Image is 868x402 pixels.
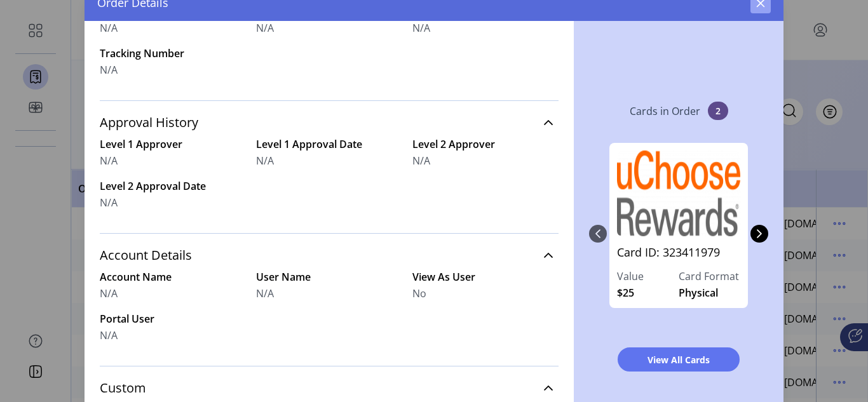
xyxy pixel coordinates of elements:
label: Level 1 Approver [100,137,246,152]
label: Card Format [679,269,740,284]
div: Account Details [100,269,559,358]
label: Level 2 Approver [412,137,559,152]
a: Card ID: 323411979 [617,244,740,269]
span: N/A [100,153,118,168]
p: Cards in Order [630,104,700,119]
label: Level 2 Approval Date [100,178,246,194]
span: N/A [100,20,118,36]
img: 323411979 [617,151,740,236]
span: Approval History [100,116,198,129]
span: Physical [679,285,718,300]
span: N/A [256,153,274,168]
span: 2 [708,102,728,120]
span: N/A [256,20,274,36]
label: View As User [412,269,559,285]
div: 0 [607,130,750,337]
span: N/A [412,153,430,168]
div: Approval History [100,137,559,225]
span: N/A [100,328,118,343]
span: N/A [100,62,118,77]
span: N/A [100,286,118,301]
a: Approval History [100,109,559,137]
button: Next Page [750,225,768,243]
span: N/A [256,286,274,301]
label: Portal User [100,311,246,326]
label: Level 1 Approval Date [256,137,402,152]
span: View All Cards [634,353,723,366]
button: View All Cards [618,347,740,372]
span: $25 [617,285,634,300]
span: Account Details [100,249,192,262]
a: Custom [100,374,559,402]
span: No [412,286,426,301]
label: User Name [256,269,402,285]
span: N/A [100,195,118,210]
label: Account Name [100,269,246,285]
label: Value [617,269,679,284]
span: Custom [100,382,146,394]
span: N/A [412,20,430,36]
label: Tracking Number [100,46,246,61]
a: Account Details [100,241,559,269]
